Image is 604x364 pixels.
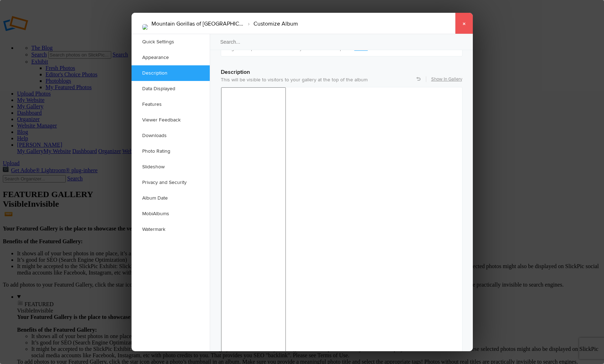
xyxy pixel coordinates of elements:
[455,13,473,34] a: ×
[132,128,210,143] a: Downloads
[416,77,421,81] a: Revert
[132,175,210,190] a: Privacy and Security
[142,24,148,30] img: MtnGorilla.8.14.25.jpg
[354,46,368,51] a: More »
[132,97,210,112] a: Features
[431,76,462,82] a: Show In Gallery
[221,62,463,76] h3: Description
[350,46,354,51] span: ...
[209,34,474,50] input: Search...
[244,18,298,30] li: Customize Album
[132,112,210,128] a: Viewer Feedback
[151,18,244,30] li: Mountain Gorillas of [GEOGRAPHIC_DATA]
[132,50,210,65] a: Appearance
[132,34,210,50] a: Quick Settings
[132,190,210,206] a: Album Date
[132,65,210,81] a: Description
[132,222,210,237] a: Watermark
[132,143,210,159] a: Photo Rating
[221,76,463,83] p: This will be visible to visitors to your gallery at the top of the album
[132,206,210,222] a: MobiAlbums
[132,81,210,97] a: Data Displayed
[6,26,235,43] p: We had three, magical, one-hour visits i n [GEOGRAPHIC_DATA] with gorillas that accepted humans.
[6,4,235,21] p: Mountain Gorillas occur only in [GEOGRAPHIC_DATA] on the upper slopes of the Virunga Volcanoes.
[132,159,210,175] a: Slideshow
